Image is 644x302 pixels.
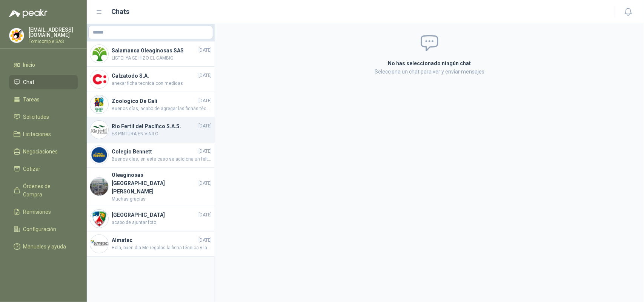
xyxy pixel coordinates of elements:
[23,208,51,216] span: Remisiones
[112,196,212,203] span: Muchas gracias
[9,222,78,236] a: Configuración
[112,46,197,55] h4: Salamanca Oleaginosas SAS
[90,70,108,88] img: Company Logo
[9,75,78,89] a: Chat
[23,225,57,233] span: Configuración
[90,235,108,253] img: Company Logo
[90,178,108,196] img: Company Logo
[23,147,58,156] span: Negociaciones
[112,72,197,80] h4: Calzatodo S.A.
[9,144,78,159] a: Negociaciones
[90,121,108,139] img: Company Logo
[112,122,197,130] h4: Rio Fertil del Pacífico S.A.S.
[87,92,215,117] a: Company LogoZoologico De Cali[DATE]Buenos días, acabo de agregar las fichas técnicas. de ambos mo...
[9,239,78,254] a: Manuales y ayuda
[112,219,212,226] span: acabo de ajuntar foto
[9,28,24,43] img: Company Logo
[90,146,108,164] img: Company Logo
[87,67,215,92] a: Company LogoCalzatodo S.A.[DATE]anexar ficha tecnica con medidas
[87,231,215,257] a: Company LogoAlmatec[DATE]Hola, buen dia Me regalas la ficha técnica y la ficha de seguridad del t...
[112,171,197,196] h4: Oleaginosas [GEOGRAPHIC_DATA][PERSON_NAME]
[9,110,78,124] a: Solicitudes
[198,212,212,219] span: [DATE]
[9,179,78,202] a: Órdenes de Compra
[9,58,78,72] a: Inicio
[9,127,78,141] a: Licitaciones
[87,143,215,168] a: Company LogoColegio Bennett[DATE]Buenos días, en este caso se adiciona un felte domicilio de $800...
[23,95,40,104] span: Tareas
[112,156,212,163] span: Buenos días, en este caso se adiciona un felte domicilio de $8000 ya que no se cobraba si se comp...
[90,45,108,63] img: Company Logo
[90,95,108,113] img: Company Logo
[112,105,212,112] span: Buenos días, acabo de agregar las fichas técnicas. de ambos mosquetones, son exactamente los mismos.
[87,41,215,67] a: Company LogoSalamanca Oleaginosas SAS[DATE]LISTO, YA SE HIZO EL CAMBIO
[23,61,35,69] span: Inicio
[23,165,41,173] span: Cotizar
[23,78,35,86] span: Chat
[29,39,78,44] p: Tornicomple SAS
[198,123,212,130] span: [DATE]
[112,6,130,17] h1: Chats
[87,168,215,206] a: Company LogoOleaginosas [GEOGRAPHIC_DATA][PERSON_NAME][DATE]Muchas gracias
[112,97,197,105] h4: Zoologico De Cali
[9,9,48,18] img: Logo peakr
[198,97,212,104] span: [DATE]
[198,180,212,187] span: [DATE]
[87,206,215,231] a: Company Logo[GEOGRAPHIC_DATA][DATE]acabo de ajuntar foto
[112,80,212,87] span: anexar ficha tecnica con medidas
[198,237,212,244] span: [DATE]
[112,55,212,62] span: LISTO, YA SE HIZO EL CAMBIO
[112,211,197,219] h4: [GEOGRAPHIC_DATA]
[198,47,212,54] span: [DATE]
[9,205,78,219] a: Remisiones
[112,236,197,244] h4: Almatec
[9,92,78,107] a: Tareas
[198,72,212,79] span: [DATE]
[23,242,66,251] span: Manuales y ayuda
[23,113,49,121] span: Solicitudes
[298,59,561,67] h2: No has seleccionado ningún chat
[298,67,561,76] p: Selecciona un chat para ver y enviar mensajes
[112,130,212,138] span: ES PINTURA EN VINILO
[87,117,215,143] a: Company LogoRio Fertil del Pacífico S.A.S.[DATE]ES PINTURA EN VINILO
[90,210,108,228] img: Company Logo
[9,162,78,176] a: Cotizar
[23,130,51,138] span: Licitaciones
[112,244,212,251] span: Hola, buen dia Me regalas la ficha técnica y la ficha de seguridad del thinner porfa. Quedo atent...
[198,148,212,155] span: [DATE]
[23,182,71,199] span: Órdenes de Compra
[112,147,197,156] h4: Colegio Bennett
[29,27,78,38] p: [EMAIL_ADDRESS][DOMAIN_NAME]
